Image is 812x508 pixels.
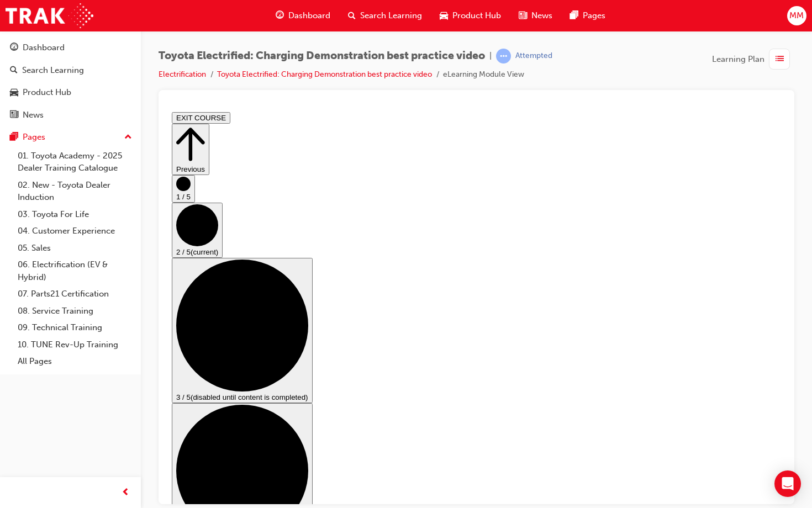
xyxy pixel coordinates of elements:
[267,4,339,27] a: guage-iconDashboard
[13,223,136,240] a: 04. Customer Experience
[23,86,71,99] div: Product Hub
[4,150,145,295] button: 3 / 5(disabled until content is completed)
[452,9,501,22] span: Product Hub
[440,9,448,23] span: car-icon
[13,303,136,320] a: 08. Service Training
[23,41,65,54] div: Dashboard
[10,133,18,142] span: pages-icon
[4,16,42,67] button: Previous
[159,70,206,79] a: Electrification
[776,52,784,66] span: list-icon
[13,206,136,223] a: 03. Toyota For Life
[9,140,23,149] span: 2 / 5
[288,9,330,22] span: Dashboard
[583,9,605,22] span: Pages
[4,127,136,147] button: Pages
[712,49,794,70] button: Learning Plan
[22,64,84,77] div: Search Learning
[122,486,130,500] span: prev-icon
[4,67,28,95] button: 1 / 5
[4,35,136,127] button: DashboardSearch LearningProduct HubNews
[4,60,136,81] a: Search Learning
[519,9,527,23] span: news-icon
[23,109,44,121] div: News
[496,49,511,64] span: learningRecordVerb_ATTEMPT-icon
[13,240,136,257] a: 05. Sales
[217,70,432,79] a: Toyota Electrified: Charging Demonstration best practice video
[13,336,136,353] a: 10. TUNE Rev-Up Training
[774,470,801,497] div: Open Intercom Messenger
[4,38,136,58] a: Dashboard
[789,9,804,22] span: MM
[23,285,141,294] span: (disabled until content is completed)
[561,4,614,27] a: pages-iconPages
[339,4,431,27] a: search-iconSearch Learning
[276,9,284,23] span: guage-icon
[23,140,51,149] span: (current)
[443,68,524,81] li: eLearning Module View
[4,105,136,125] a: News
[10,43,18,53] span: guage-icon
[13,353,136,370] a: All Pages
[531,9,552,22] span: News
[9,57,38,66] span: Previous
[4,82,136,103] a: Product Hub
[10,110,18,120] span: news-icon
[23,131,45,144] div: Pages
[159,50,485,62] span: Toyota Electrified: Charging Demonstration best practice video
[712,53,764,66] span: Learning Plan
[13,147,136,177] a: 01. Toyota Academy - 2025 Dealer Training Catalogue
[9,285,23,294] span: 3 / 5
[13,256,136,285] a: 06. Electrification (EV & Hybrid)
[13,319,136,336] a: 09. Technical Training
[13,285,136,303] a: 07. Parts21 Certification
[489,50,492,62] span: |
[570,9,578,23] span: pages-icon
[510,4,561,27] a: news-iconNews
[13,177,136,206] a: 02. New - Toyota Dealer Induction
[4,4,63,16] button: EXIT COURSE
[348,9,356,23] span: search-icon
[10,66,18,76] span: search-icon
[6,3,93,28] img: Trak
[10,88,18,98] span: car-icon
[787,6,806,25] button: MM
[360,9,422,22] span: Search Learning
[9,85,23,93] span: 1 / 5
[4,95,55,150] button: 2 / 5(current)
[124,130,132,145] span: up-icon
[431,4,510,27] a: car-iconProduct Hub
[515,51,552,61] div: Attempted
